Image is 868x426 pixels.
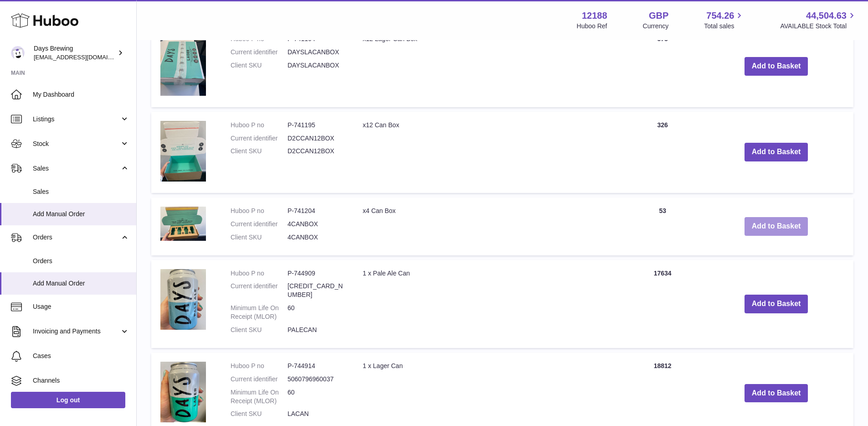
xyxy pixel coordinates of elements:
dd: PALECAN [288,326,344,334]
strong: GBP [649,10,668,22]
dd: D2CCAN12BOX [288,147,344,156]
dd: 5060796960037 [288,375,344,384]
dd: P-744909 [288,269,344,278]
dt: Client SKU [231,410,288,418]
td: 1 x Pale Ale Can [354,260,626,348]
dt: Client SKU [231,147,288,156]
td: x12 Lager Can Box [354,26,626,107]
dt: Huboo P no [231,121,288,130]
button: Add to Basket [745,57,808,76]
dt: Minimum Life On Receipt (MLOR) [231,388,288,405]
div: Huboo Ref [577,22,607,31]
td: x12 Can Box [354,112,626,193]
span: [EMAIL_ADDRESS][DOMAIN_NAME] [34,53,134,61]
span: Invoicing and Payments [33,327,120,336]
span: 754.26 [706,10,734,22]
button: Add to Basket [745,384,808,403]
dt: Current identifier [231,48,288,57]
td: 17634 [626,260,699,348]
td: 326 [626,112,699,193]
span: Listings [33,115,120,124]
span: Orders [33,233,120,242]
img: x12 Can Box [160,121,206,182]
img: helena@daysbrewing.com [11,46,25,60]
img: x12 Lager Can Box [160,35,206,95]
span: AVAILABLE Stock Total [780,22,857,31]
dt: Huboo P no [231,207,288,215]
img: x4 Can Box [160,207,206,241]
dd: LACAN [288,410,344,418]
span: Stock [33,140,120,148]
div: Days Brewing [34,44,116,62]
a: Log out [11,392,125,408]
span: Sales [33,187,129,196]
span: Channels [33,376,129,385]
span: Total sales [704,22,745,31]
dd: 4CANBOX [288,233,344,242]
dt: Minimum Life On Receipt (MLOR) [231,304,288,321]
span: 44,504.63 [806,10,847,22]
a: 44,504.63 AVAILABLE Stock Total [780,10,857,31]
td: 53 [626,197,699,255]
dd: [CREDIT_CARD_NUMBER] [288,282,344,299]
dd: P-744914 [288,362,344,370]
dt: Current identifier [231,375,288,384]
a: 754.26 Total sales [704,10,745,31]
td: 878 [626,26,699,107]
span: Add Manual Order [33,210,129,218]
dd: 4CANBOX [288,220,344,229]
dd: P-741204 [288,207,344,215]
dd: 60 [288,388,344,405]
strong: 12188 [582,10,607,22]
dd: D2CCAN12BOX [288,134,344,143]
img: 1 x Pale Ale Can [160,269,206,330]
dd: DAYSLACANBOX [288,61,344,70]
button: Add to Basket [745,295,808,313]
button: Add to Basket [745,143,808,161]
dt: Current identifier [231,282,288,299]
dt: Client SKU [231,61,288,70]
span: Usage [33,302,129,311]
button: Add to Basket [745,217,808,236]
td: x4 Can Box [354,197,626,255]
dt: Client SKU [231,233,288,242]
span: Sales [33,164,120,173]
dt: Current identifier [231,220,288,229]
dt: Huboo P no [231,362,288,370]
span: Orders [33,257,129,265]
dd: DAYSLACANBOX [288,48,344,57]
span: Cases [33,352,129,360]
span: My Dashboard [33,90,129,99]
dt: Client SKU [231,326,288,334]
span: Add Manual Order [33,279,129,288]
dd: 60 [288,304,344,321]
dt: Huboo P no [231,269,288,278]
dd: P-741195 [288,121,344,130]
dt: Current identifier [231,134,288,143]
img: 1 x Lager Can [160,362,206,422]
div: Currency [643,22,669,31]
